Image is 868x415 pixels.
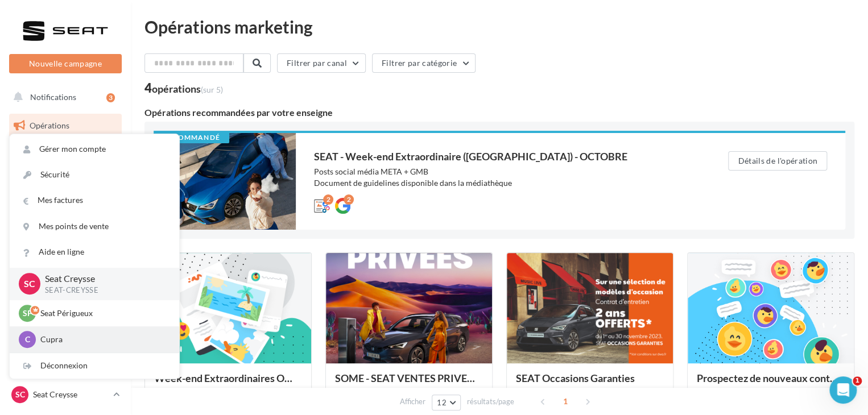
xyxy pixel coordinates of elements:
span: Notifications [30,92,76,102]
div: Déconnexion [10,353,179,379]
a: Mes points de vente [10,214,179,239]
button: 12 [432,395,461,410]
div: Prospectez de nouveaux contacts [697,372,845,395]
span: résultats/page [467,396,514,407]
span: 12 [437,398,447,407]
a: Boîte de réception [7,142,124,166]
span: 1 [853,376,862,385]
a: Contacts [7,227,124,251]
div: Opérations recommandées par votre enseigne [144,108,854,117]
div: opérations [152,84,223,94]
a: Visibilité en ligne [7,171,124,195]
span: SC [15,389,25,400]
button: Filtrer par catégorie [372,53,476,73]
div: Opérations marketing [144,18,854,35]
a: Opérations [7,114,124,138]
p: Seat Creysse [33,389,109,400]
a: Gérer mon compte [10,136,179,162]
button: Détails de l'opération [728,151,827,171]
span: C [25,334,30,345]
span: Afficher [400,396,425,407]
span: SC [24,277,35,290]
span: Opérations [30,121,69,130]
a: Campagnes [7,200,124,223]
span: 1 [556,392,574,410]
div: SOME - SEAT VENTES PRIVEES [335,372,483,395]
button: Nouvelle campagne [9,54,122,73]
a: Mes factures [10,188,179,213]
div: Week-end Extraordinaires Octobre 2025 [154,372,302,395]
a: SC Seat Creysse [9,384,122,405]
span: (sur 5) [201,85,223,94]
a: Campagnes DataOnDemand [7,350,124,384]
div: 3 [106,93,115,102]
div: 2 [344,194,354,205]
p: Seat Périgueux [40,308,166,319]
div: 4 [144,82,223,94]
button: Notifications 3 [7,85,119,109]
span: SP [23,308,32,319]
div: 2 [323,194,333,205]
div: Recommandé [154,133,229,143]
p: Cupra [40,334,166,345]
a: Calendrier [7,284,124,308]
a: Aide en ligne [10,239,179,265]
button: Filtrer par canal [277,53,366,73]
div: SEAT Occasions Garanties [516,372,664,395]
p: SEAT-CREYSSE [45,285,161,296]
p: Seat Creysse [45,272,161,285]
iframe: Intercom live chat [829,376,857,404]
a: Médiathèque [7,256,124,280]
a: PLV et print personnalisable [7,312,124,346]
a: Sécurité [10,162,179,188]
div: Posts social média META + GMB Document de guidelines disponible dans la médiathèque [314,166,683,189]
div: SEAT - Week-end Extraordinaire ([GEOGRAPHIC_DATA]) - OCTOBRE [314,151,683,161]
